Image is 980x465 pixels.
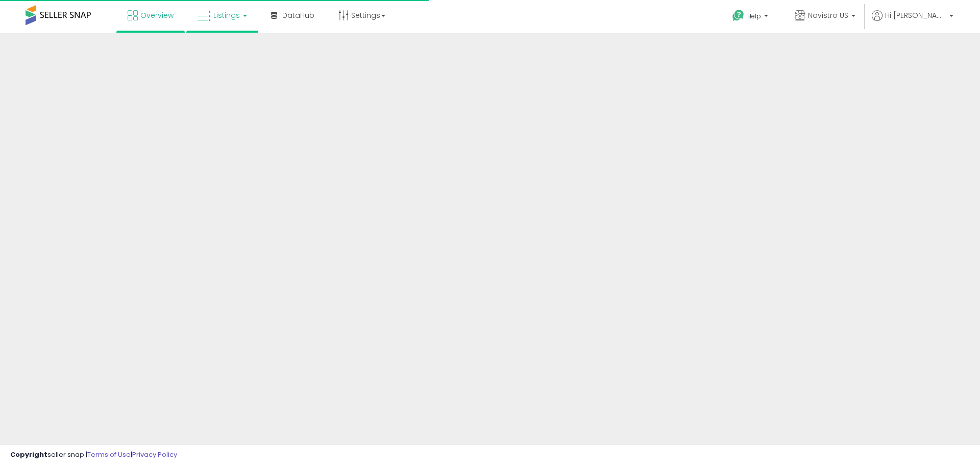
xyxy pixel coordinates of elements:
[282,10,314,20] span: DataHub
[132,450,177,459] a: Privacy Policy
[10,450,47,459] strong: Copyright
[747,12,761,20] span: Help
[808,10,848,20] span: Navistro US
[213,10,240,20] span: Listings
[87,450,131,459] a: Terms of Use
[885,10,946,20] span: Hi [PERSON_NAME]
[732,9,745,22] i: Get Help
[872,10,953,33] a: Hi [PERSON_NAME]
[10,450,177,460] div: seller snap | |
[724,2,778,33] a: Help
[140,10,174,20] span: Overview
